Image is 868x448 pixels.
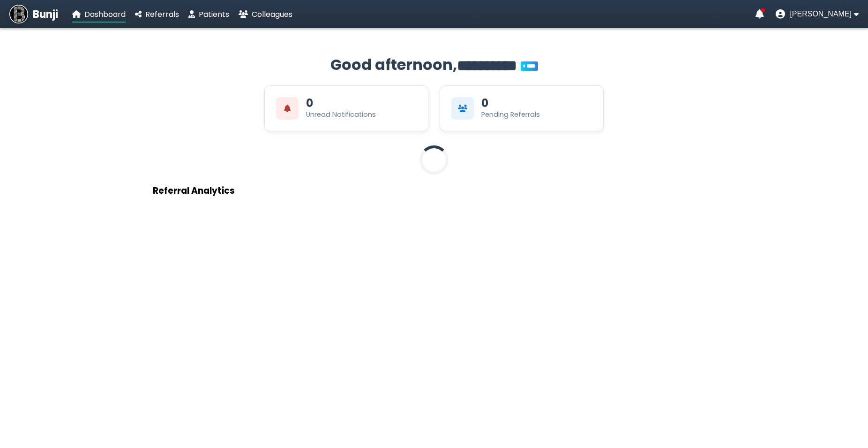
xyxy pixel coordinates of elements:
[145,9,179,20] span: Referrals
[84,9,126,20] span: Dashboard
[9,5,58,23] a: Bunji
[756,9,764,19] a: Notifications
[135,8,179,20] a: Referrals
[790,10,852,18] span: [PERSON_NAME]
[239,8,292,20] a: Colleagues
[188,8,229,20] a: Patients
[306,98,313,109] div: 0
[33,7,58,22] span: Bunji
[9,5,28,23] img: Bunji Dental Referral Management
[481,98,488,109] div: 0
[72,8,126,20] a: Dashboard
[306,110,376,120] div: Unread Notifications
[521,61,538,71] span: You’re on Plus!
[153,184,715,197] h3: Referral Analytics
[252,9,292,20] span: Colleagues
[199,9,229,20] span: Patients
[153,53,715,76] h2: Good afternoon,
[776,9,859,19] button: User menu
[264,85,428,131] div: View Unread Notifications
[440,85,604,131] div: View Pending Referrals
[481,110,540,120] div: Pending Referrals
